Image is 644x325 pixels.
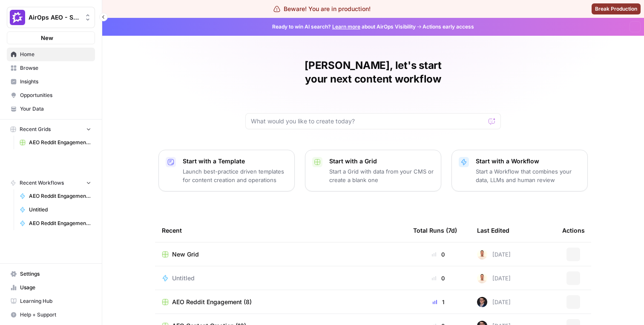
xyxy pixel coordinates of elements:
[476,157,581,165] p: Start with a Workflow
[183,167,287,184] p: Launch best-practice driven templates for content creation and operations
[7,177,95,189] button: Recent Workflows
[29,139,91,146] span: AEO Reddit Engagement (6)
[562,219,585,242] div: Actions
[29,220,91,227] span: AEO Reddit Engagement - Fork
[20,91,91,99] span: Opportunities
[20,64,91,72] span: Browse
[162,274,400,282] a: Untitled
[7,308,95,322] button: Help + Support
[162,250,400,259] a: New Grid
[273,5,371,13] div: Beware! You are in production!
[477,249,511,259] div: [DATE]
[245,59,501,86] h1: [PERSON_NAME], let's start your next content workflow
[7,31,95,44] button: New
[16,217,95,230] a: AEO Reddit Engagement - Fork
[20,284,91,291] span: Usage
[272,23,416,31] span: Ready to win AI search? about AirOps Visibility
[413,274,463,282] div: 0
[7,102,95,116] a: Your Data
[162,298,400,306] a: AEO Reddit Engagement (8)
[29,206,91,214] span: Untitled
[7,61,95,75] a: Browse
[20,105,91,113] span: Your Data
[7,48,95,61] a: Home
[172,274,195,282] span: Untitled
[413,298,463,306] div: 1
[592,3,641,14] button: Break Production
[10,10,25,25] img: AirOps AEO - Single Brand (Gong) Logo
[20,125,51,133] span: Recent Grids
[477,273,511,283] div: [DATE]
[7,123,95,136] button: Recent Grids
[7,88,95,102] a: Opportunities
[7,7,95,28] button: Workspace: AirOps AEO - Single Brand (Gong)
[332,23,360,30] a: Learn more
[7,267,95,281] a: Settings
[29,192,91,200] span: AEO Reddit Engagement - Fork
[158,150,295,191] button: Start with a TemplateLaunch best-practice driven templates for content creation and operations
[20,179,64,187] span: Recent Workflows
[20,311,91,319] span: Help + Support
[172,298,252,306] span: AEO Reddit Engagement (8)
[7,75,95,88] a: Insights
[7,281,95,294] a: Usage
[476,167,581,184] p: Start a Workflow that combines your data, LLMs and human review
[20,297,91,305] span: Learning Hub
[20,51,91,58] span: Home
[413,219,457,242] div: Total Runs (7d)
[251,117,485,125] input: What would you like to create today?
[162,219,400,242] div: Recent
[172,250,199,259] span: New Grid
[477,273,487,283] img: n02y6dxk2kpdk487jkjae1zkvp35
[305,150,441,191] button: Start with a GridStart a Grid with data from your CMS or create a blank one
[183,157,287,165] p: Start with a Template
[29,13,80,22] span: AirOps AEO - Single Brand (Gong)
[16,136,95,149] a: AEO Reddit Engagement (6)
[20,270,91,278] span: Settings
[477,297,487,307] img: ldmwv53b2lcy2toudj0k1c5n5o6j
[16,203,95,217] a: Untitled
[16,189,95,203] a: AEO Reddit Engagement - Fork
[329,157,434,165] p: Start with a Grid
[423,23,474,31] span: Actions early access
[477,249,487,259] img: n02y6dxk2kpdk487jkjae1zkvp35
[329,167,434,184] p: Start a Grid with data from your CMS or create a blank one
[413,250,463,259] div: 0
[7,294,95,308] a: Learning Hub
[20,78,91,86] span: Insights
[451,150,588,191] button: Start with a WorkflowStart a Workflow that combines your data, LLMs and human review
[595,5,637,13] span: Break Production
[477,297,511,307] div: [DATE]
[41,34,53,42] span: New
[477,219,509,242] div: Last Edited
